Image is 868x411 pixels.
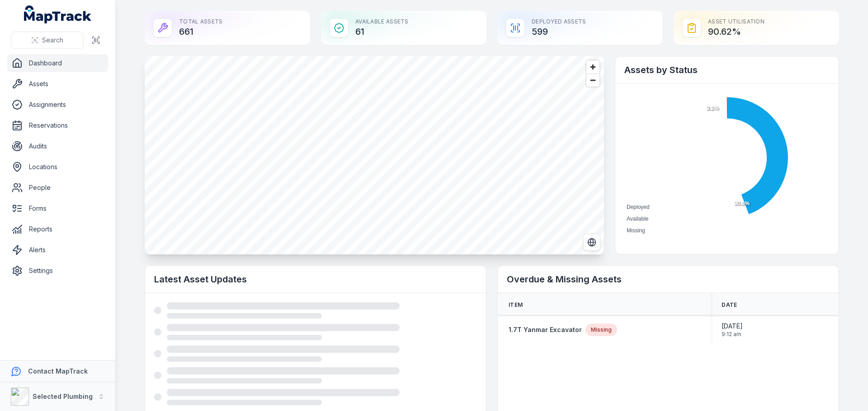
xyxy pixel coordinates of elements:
span: Available [627,216,648,222]
span: Date [722,301,737,309]
a: Forms [7,199,108,217]
strong: Selected Plumbing [33,393,93,400]
span: 9:12 am [722,331,743,338]
span: Missing [627,227,645,234]
a: Reservations [7,116,108,134]
strong: Contact MapTrack [28,367,88,375]
a: Locations [7,158,108,176]
span: Search [42,36,63,45]
h2: Assets by Status [624,64,830,76]
time: 8/20/2025, 9:12:07 AM [722,322,743,338]
a: Assignments [7,96,108,114]
h2: Overdue & Missing Assets [507,273,830,286]
a: People [7,179,108,197]
canvas: Map [145,56,604,254]
button: Zoom out [586,74,599,87]
button: Search [11,32,84,49]
span: [DATE] [722,322,743,331]
a: Assets [7,75,108,93]
a: MapTrack [24,5,92,23]
button: Switch to Satellite View [583,234,600,251]
a: Audits [7,137,108,155]
a: 1.7T Yanmar Excavator [509,325,582,334]
div: Missing [585,323,617,336]
a: Settings [7,262,108,280]
span: Item [509,301,523,309]
span: Deployed [627,204,650,210]
h2: Latest Asset Updates [154,273,477,286]
a: Reports [7,220,108,238]
button: Zoom in [586,60,599,74]
a: Alerts [7,241,108,259]
a: Dashboard [7,54,108,72]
